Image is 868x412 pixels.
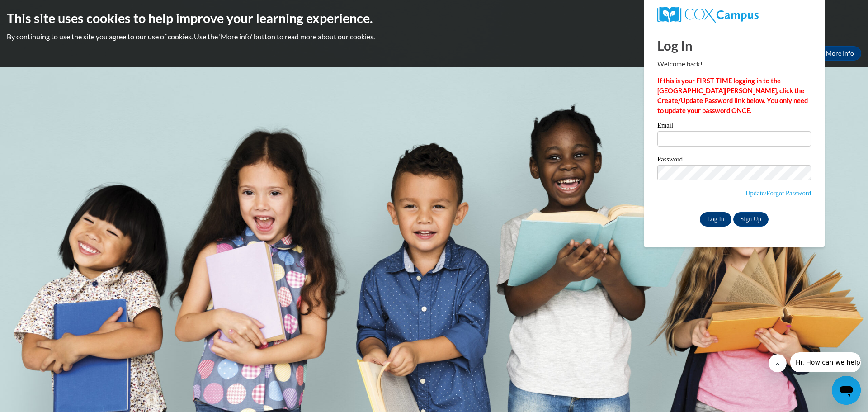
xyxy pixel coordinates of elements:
h1: Log In [657,36,811,55]
a: Update/Forgot Password [745,189,811,197]
iframe: Button to launch messaging window [832,376,861,405]
a: COX Campus [657,7,811,23]
label: Password [657,156,811,165]
p: By continuing to use the site you agree to our use of cookies. Use the ‘More info’ button to read... [7,32,861,42]
span: Hi. How can we help? [5,6,73,14]
iframe: Close message [769,354,787,372]
p: Welcome back! [657,59,811,69]
strong: If this is your FIRST TIME logging in to the [GEOGRAPHIC_DATA][PERSON_NAME], click the Create/Upd... [657,77,808,114]
a: Sign Up [733,212,769,227]
h2: This site uses cookies to help improve your learning experience. [7,9,861,27]
img: COX Campus [657,7,759,23]
input: Log In [700,212,731,227]
label: Email [657,122,811,131]
iframe: Message from company [790,352,861,372]
a: More Info [819,46,861,61]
